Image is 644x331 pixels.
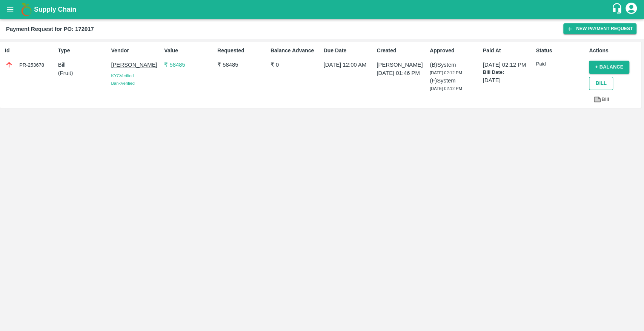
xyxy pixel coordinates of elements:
[271,47,321,55] p: Balance Advance
[611,3,624,16] div: customer-support
[430,61,480,69] p: (B) System
[563,23,636,34] button: New Payment Request
[483,47,533,55] p: Paid At
[624,2,638,17] div: account of current user
[483,61,533,69] p: [DATE] 02:12 PM
[217,47,267,55] p: Requested
[34,6,76,13] b: Supply Chain
[34,4,611,15] a: Supply Chain
[377,47,427,55] p: Created
[483,76,533,84] p: [DATE]
[483,69,533,76] p: Bill Date:
[536,61,586,68] p: Paid
[111,61,161,69] p: [PERSON_NAME]
[324,47,374,55] p: Due Date
[5,61,55,69] div: PR-253678
[111,73,134,78] span: KYC Verified
[217,61,267,69] p: ₹ 58485
[5,47,55,55] p: Id
[271,61,321,69] p: ₹ 0
[430,76,480,85] p: (F) System
[536,47,586,55] p: Status
[430,70,462,75] span: [DATE] 02:12 PM
[377,69,427,77] p: [DATE] 01:46 PM
[589,77,613,90] button: Bill
[589,61,629,74] button: + balance
[377,61,427,69] p: [PERSON_NAME]
[324,61,374,69] p: [DATE] 12:00 AM
[111,81,135,85] span: Bank Verified
[111,47,161,55] p: Vendor
[430,47,480,55] p: Approved
[164,47,214,55] p: Value
[58,47,108,55] p: Type
[6,26,94,32] b: Payment Request for PO: 172017
[164,61,214,69] p: ₹ 58485
[589,93,613,106] a: Bill
[58,69,108,77] p: ( Fruit )
[589,47,639,55] p: Actions
[430,86,462,91] span: [DATE] 02:12 PM
[58,61,108,69] p: Bill
[2,1,19,18] button: open drawer
[19,2,34,17] img: logo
